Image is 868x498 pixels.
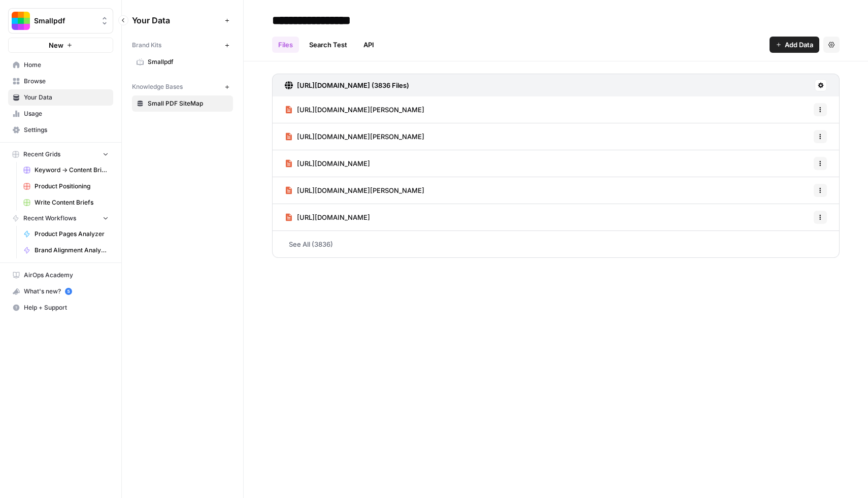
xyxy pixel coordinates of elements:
span: Recent Workflows [23,214,76,223]
a: API [357,37,380,53]
span: [URL][DOMAIN_NAME] [297,158,370,169]
a: Brand Alignment Analyzer [19,242,113,258]
span: Browse [24,77,109,86]
a: Keyword -> Content Brief -> Article [19,162,113,178]
a: [URL][DOMAIN_NAME][PERSON_NAME] [285,177,424,204]
a: See All (3836) [272,231,840,257]
a: Files [272,37,299,53]
a: [URL][DOMAIN_NAME][PERSON_NAME] [285,96,424,123]
span: AirOps Academy [24,271,109,280]
text: 5 [67,289,70,294]
span: Product Pages Analyzer [35,229,109,239]
a: Product Pages Analyzer [19,226,113,242]
span: [URL][DOMAIN_NAME][PERSON_NAME] [297,185,424,195]
a: Home [8,57,113,73]
span: Smallpdf [148,57,228,67]
span: Settings [24,125,109,135]
span: Write Content Briefs [35,198,109,207]
span: Home [24,60,109,70]
button: Workspace: Smallpdf [8,8,113,34]
a: Product Positioning [19,178,113,194]
span: Add Data [785,40,813,50]
button: What's new? 5 [8,283,113,300]
span: Smallpdf [34,16,95,26]
a: [URL][DOMAIN_NAME][PERSON_NAME] [285,123,424,150]
a: Write Content Briefs [19,194,113,211]
span: Your Data [24,93,109,102]
div: What's new? [9,284,113,299]
a: [URL][DOMAIN_NAME] [285,204,370,230]
span: [URL][DOMAIN_NAME][PERSON_NAME] [297,105,424,115]
a: Usage [8,106,113,122]
span: Small PDF SiteMap [148,99,228,108]
span: [URL][DOMAIN_NAME][PERSON_NAME] [297,131,424,142]
a: Browse [8,73,113,89]
span: New [49,40,63,50]
span: Product Positioning [35,182,109,191]
a: [URL][DOMAIN_NAME] (3836 Files) [285,74,409,96]
a: Settings [8,122,113,138]
a: Smallpdf [132,54,233,70]
span: Brand Alignment Analyzer [35,246,109,255]
span: Help + Support [24,303,109,312]
a: AirOps Academy [8,267,113,283]
a: [URL][DOMAIN_NAME] [285,150,370,177]
span: Keyword -> Content Brief -> Article [35,165,109,175]
a: Your Data [8,89,113,106]
button: New [8,38,113,53]
button: Add Data [770,37,819,53]
span: [URL][DOMAIN_NAME] [297,212,370,222]
span: Brand Kits [132,41,161,50]
span: Usage [24,109,109,118]
span: Knowledge Bases [132,82,183,91]
span: Your Data [132,14,221,26]
a: 5 [65,288,72,295]
span: Recent Grids [23,150,60,159]
button: Recent Grids [8,147,113,162]
a: Search Test [303,37,353,53]
button: Help + Support [8,300,113,316]
a: Small PDF SiteMap [132,95,233,112]
button: Recent Workflows [8,211,113,226]
img: Smallpdf Logo [12,12,30,30]
h3: [URL][DOMAIN_NAME] (3836 Files) [297,80,409,90]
